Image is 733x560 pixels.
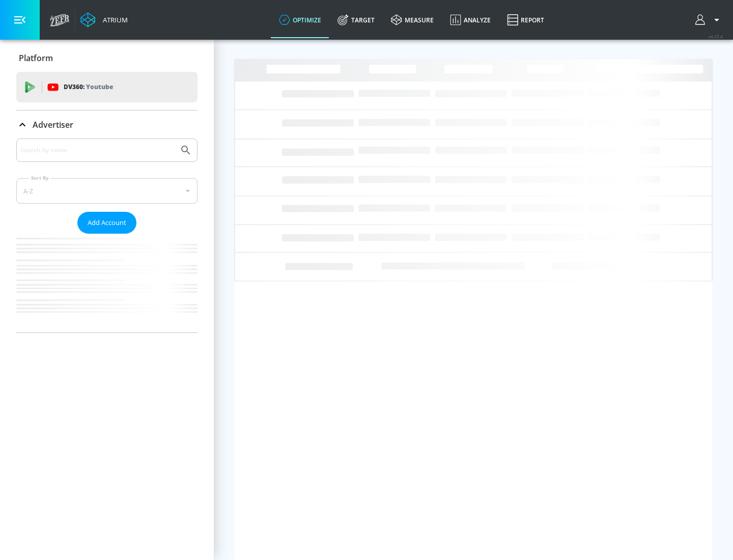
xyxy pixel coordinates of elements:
a: Atrium [80,12,128,27]
a: measure [383,2,442,38]
div: A-Z [16,178,198,204]
a: optimize [271,2,329,38]
p: DV360: [64,81,113,93]
label: Sort By [29,175,51,181]
a: Target [329,2,383,38]
input: Search by name [20,144,175,157]
nav: list of Advertiser [16,234,198,332]
p: Platform [19,52,53,64]
span: Add Account [88,217,126,229]
p: Youtube [86,81,113,92]
button: Add Account [77,212,136,234]
p: Advertiser [33,119,73,130]
a: Analyze [442,2,499,38]
div: Atrium [99,15,128,24]
div: DV360: Youtube [16,72,198,102]
span: v 4.25.4 [709,34,723,39]
a: Report [499,2,552,38]
div: Advertiser [16,138,198,332]
div: Platform [16,44,198,72]
div: Advertiser [16,110,198,139]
